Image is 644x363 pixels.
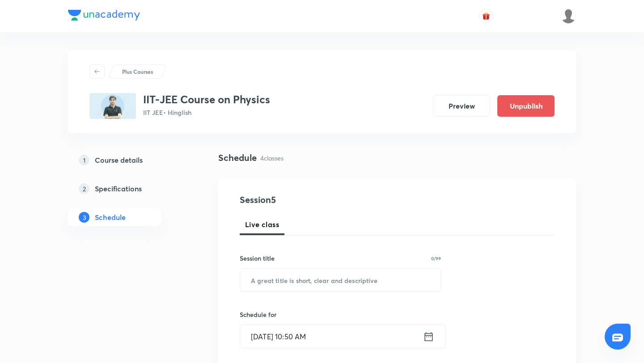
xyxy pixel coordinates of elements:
button: avatar [479,9,493,23]
p: 0/99 [431,256,441,261]
img: 8DE1013C-8998-448D-B421-E479518BC8B7_plus.png [89,93,136,119]
a: Company Logo [68,10,140,23]
p: IIT JEE • Hinglish [143,108,270,117]
h4: Session 5 [240,193,403,207]
h4: Schedule [218,151,257,165]
h5: Course details [95,155,143,165]
img: Company Logo [68,10,140,21]
h5: Schedule [95,212,126,223]
h6: Schedule for [240,310,441,319]
h3: IIT-JEE Course on Physics [143,93,270,106]
a: 2Specifications [68,180,190,198]
p: 3 [79,212,89,223]
p: Plus Courses [122,68,153,76]
img: S M AKSHATHAjjjfhfjgjgkgkgkhk [561,8,576,24]
p: 2 [79,183,89,194]
span: Live class [245,219,279,230]
p: 1 [79,155,89,165]
h5: Specifications [95,183,142,194]
button: Unpublish [497,95,555,117]
h6: Session title [240,253,275,263]
button: Preview [433,95,490,117]
p: 4 classes [260,153,284,163]
input: A great title is short, clear and descriptive [240,269,441,291]
img: avatar [482,12,490,20]
a: 1Course details [68,151,190,169]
